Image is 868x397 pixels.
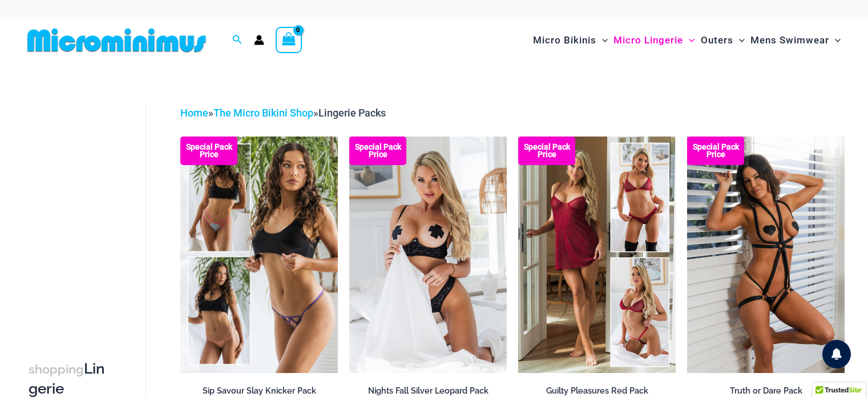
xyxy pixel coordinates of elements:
[349,386,507,396] h2: Nights Fall Silver Leopard Pack
[180,143,237,158] b: Special Pack Price
[213,107,313,119] a: The Micro Bikini Shop
[349,137,507,373] a: Nights Fall Silver Leopard 1036 Bra 6046 Thong 09v2 Nights Fall Silver Leopard 1036 Bra 6046 Thon...
[518,137,676,373] a: Guilty Pleasures Red Collection Pack F Guilty Pleasures Red Collection Pack BGuilty Pleasures Red...
[596,26,608,55] span: Menu Toggle
[750,26,829,55] span: Mens Swimwear
[518,386,676,396] h2: Guilty Pleasures Red Pack
[611,23,697,58] a: Micro LingerieMenu ToggleMenu Toggle
[180,107,386,119] span: » »
[748,23,843,58] a: Mens SwimwearMenu ToggleMenu Toggle
[180,137,338,373] a: Collection Pack (9) Collection Pack b (5)Collection Pack b (5)
[518,137,676,373] img: Guilty Pleasures Red Collection Pack F
[180,386,338,396] h2: Sip Savour Slay Knicker Pack
[276,27,302,53] a: View Shopping Cart, empty
[528,21,845,59] nav: Site Navigation
[29,362,84,376] span: shopping
[829,26,841,55] span: Menu Toggle
[349,143,406,158] b: Special Pack Price
[533,26,596,55] span: Micro Bikinis
[701,26,733,55] span: Outers
[254,35,264,45] a: Account icon link
[180,107,208,119] a: Home
[23,27,211,53] img: MM SHOP LOGO FLAT
[530,23,611,58] a: Micro BikinisMenu ToggleMenu Toggle
[687,386,845,396] h2: Truth or Dare Pack
[687,143,744,158] b: Special Pack Price
[349,137,507,373] img: Nights Fall Silver Leopard 1036 Bra 6046 Thong 09v2
[232,33,243,47] a: Search icon link
[318,107,386,119] span: Lingerie Packs
[733,26,745,55] span: Menu Toggle
[687,137,845,373] img: Truth or Dare Black 1905 Bodysuit 611 Micro 07
[613,26,683,55] span: Micro Lingerie
[687,137,845,373] a: Truth or Dare Black 1905 Bodysuit 611 Micro 07 Truth or Dare Black 1905 Bodysuit 611 Micro 06Trut...
[698,23,748,58] a: OutersMenu ToggleMenu Toggle
[29,95,131,324] iframe: TrustedSite Certified
[518,143,575,158] b: Special Pack Price
[180,137,338,373] img: Collection Pack (9)
[683,26,695,55] span: Menu Toggle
